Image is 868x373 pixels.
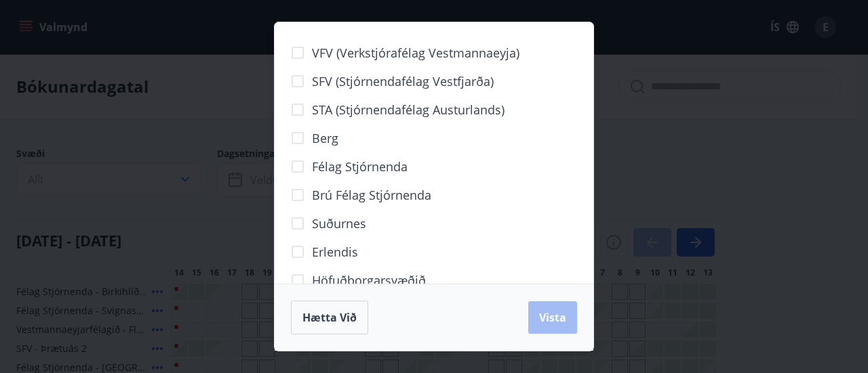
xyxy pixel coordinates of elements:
button: Hætta við [291,301,368,334]
span: Erlendis [312,243,358,261]
span: Berg [312,129,338,147]
span: VFV (Verkstjórafélag Vestmannaeyja) [312,44,519,62]
span: Brú félag stjórnenda [312,186,431,204]
span: Höfuðborgarsvæðið [312,271,426,289]
span: STA (Stjórnendafélag Austurlands) [312,101,505,118]
span: Suðurnes [312,215,366,232]
span: Hætta við [302,310,357,325]
span: Félag stjórnenda [312,158,408,175]
span: SFV (Stjórnendafélag Vestfjarða) [312,72,494,90]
